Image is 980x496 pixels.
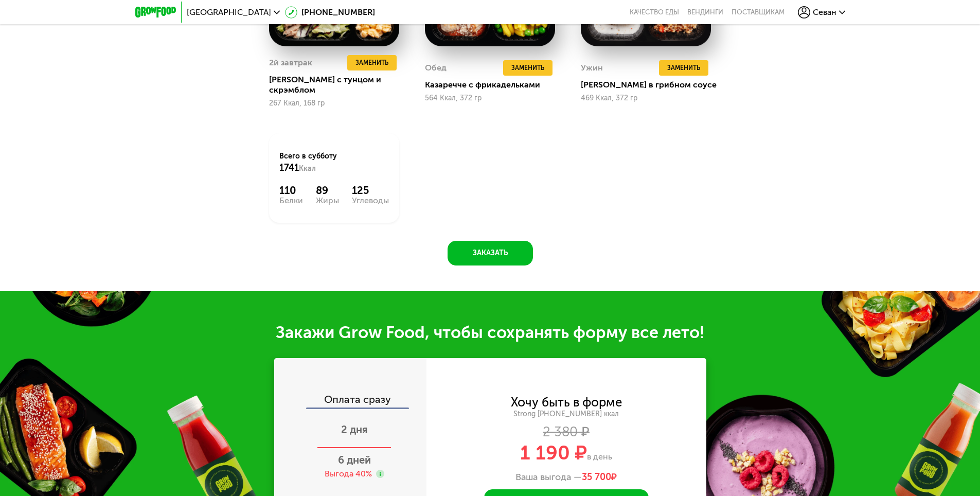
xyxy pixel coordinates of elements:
div: поставщикам [732,8,785,16]
div: [PERSON_NAME] с тунцом и скрэмблом [269,75,407,95]
a: Вендинги [687,8,723,16]
div: 89 [316,184,339,197]
div: Казаречче с фрикадельками [425,80,563,90]
div: 267 Ккал, 168 гр [269,99,399,108]
div: Ужин [581,60,603,76]
div: 125 [352,184,389,197]
span: 1741 [279,162,299,173]
div: 469 Ккал, 372 гр [581,94,711,102]
span: [GEOGRAPHIC_DATA] [187,8,271,16]
a: [PHONE_NUMBER] [285,6,375,19]
div: Strong [PHONE_NUMBER] ккал [426,410,706,419]
span: Заменить [667,63,700,73]
span: Заменить [511,63,544,73]
button: Заменить [347,55,397,70]
div: Оплата сразу [275,394,426,408]
div: Углеводы [352,197,389,205]
span: в день [587,452,612,462]
span: Севан [813,8,836,16]
span: 1 190 ₽ [520,441,587,465]
a: Качество еды [630,8,679,16]
span: 35 700 [582,471,611,483]
div: Жиры [316,197,339,205]
div: 2й завтрак [269,55,312,70]
div: 2 380 ₽ [426,427,706,438]
span: Заменить [355,58,388,68]
span: 6 дней [338,454,371,466]
span: 2 дня [341,423,368,436]
div: Белки [279,197,303,205]
div: 564 Ккал, 372 гр [425,94,555,102]
div: Обед [425,60,447,76]
button: Заменить [503,60,553,76]
div: Хочу быть в форме [511,397,622,408]
span: Ккал [299,164,316,173]
div: Всего в субботу [279,151,389,174]
div: Выгода 40% [325,468,372,480]
div: 110 [279,184,303,197]
button: Заказать [448,241,533,265]
div: Ваша выгода — [426,472,706,483]
span: ₽ [582,472,617,483]
button: Заменить [659,60,708,76]
div: [PERSON_NAME] в грибном соусе [581,80,719,90]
